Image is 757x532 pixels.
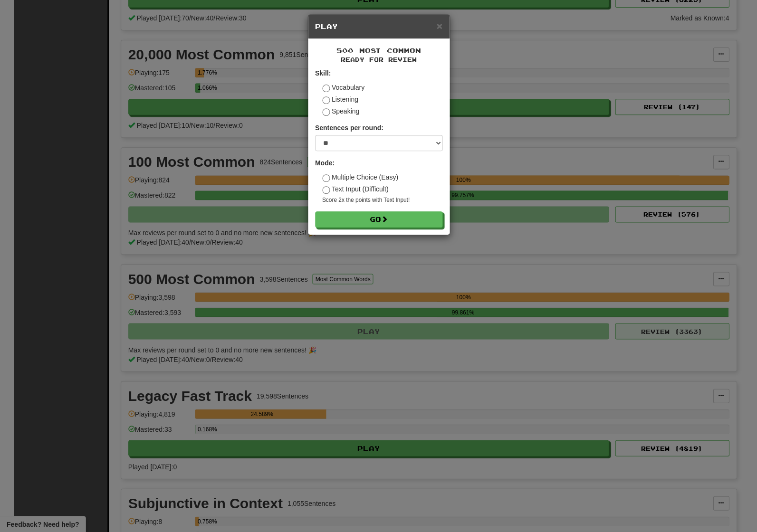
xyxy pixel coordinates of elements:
strong: Skill: [315,69,331,77]
input: Vocabulary [322,85,330,92]
input: Text Input (Difficult) [322,186,330,194]
label: Listening [322,95,358,104]
button: Close [436,21,442,31]
span: 500 Most Common [336,47,421,55]
small: Score 2x the points with Text Input ! [322,196,442,204]
input: Speaking [322,108,330,116]
h5: Play [315,22,442,31]
label: Vocabulary [322,83,364,92]
span: × [436,20,442,31]
input: Multiple Choice (Easy) [322,174,330,182]
button: Go [315,211,442,228]
label: Speaking [322,106,359,116]
label: Multiple Choice (Easy) [322,172,398,182]
strong: Mode: [315,159,335,167]
input: Listening [322,96,330,104]
small: Ready for Review [315,56,442,64]
label: Sentences per round: [315,123,383,133]
label: Text Input (Difficult) [322,184,389,194]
